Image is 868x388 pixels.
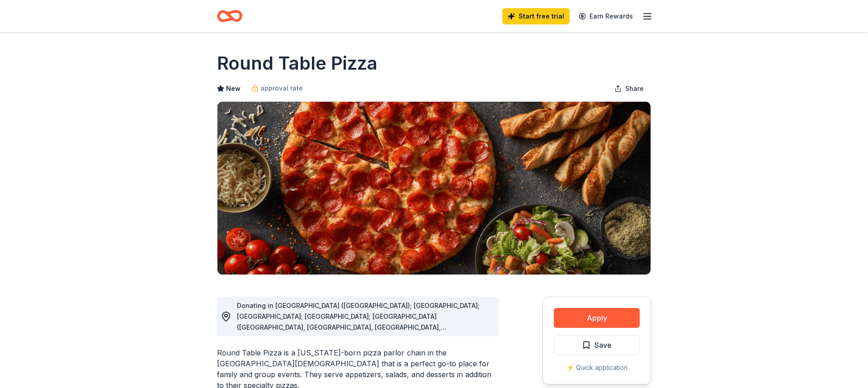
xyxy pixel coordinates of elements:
div: ⚡️ Quick application [554,362,640,373]
a: Home [217,5,242,27]
a: Start free trial [502,8,570,24]
span: Donating in [GEOGRAPHIC_DATA] ([GEOGRAPHIC_DATA]); [GEOGRAPHIC_DATA]; [GEOGRAPHIC_DATA]; [GEOGRAP... [237,302,480,385]
a: Earn Rewards [573,8,638,24]
span: New [226,83,241,94]
button: Apply [554,308,640,328]
button: Share [607,80,651,98]
button: Save [554,335,640,355]
span: approval rate [260,83,303,94]
span: Share [625,83,644,94]
h1: Round Table Pizza [217,51,377,76]
span: Save [594,339,612,351]
a: approval rate [251,83,303,94]
img: Image for Round Table Pizza [217,102,651,274]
